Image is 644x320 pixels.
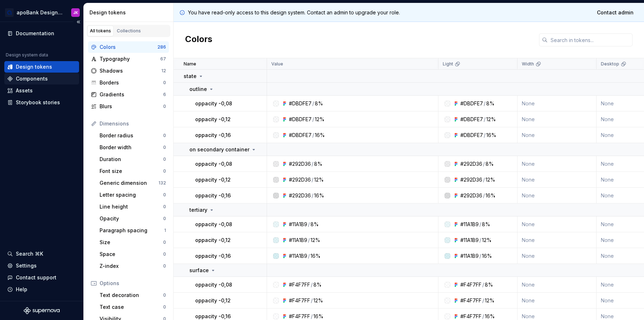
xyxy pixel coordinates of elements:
a: Settings [4,260,79,271]
div: 8% [313,281,322,288]
div: 8% [310,221,319,228]
div: 0 [163,133,166,138]
div: #11A1B9 [289,252,307,260]
div: 12 [161,68,166,74]
p: oppacity -0,08 [195,100,232,107]
p: oppacity -0,12 [195,116,231,123]
p: oppacity -0,08 [195,281,232,288]
div: / [311,313,313,320]
div: / [312,116,314,123]
div: / [484,132,486,139]
div: #11A1B9 [289,221,307,228]
p: oppacity -0,08 [195,160,232,168]
td: None [517,232,597,248]
div: #F4F7FF [289,313,310,320]
div: 286 [157,44,166,50]
div: #DBDFE7 [289,116,312,123]
div: #DBDFE7 [289,100,312,107]
div: 12% [315,116,325,123]
a: Shadows12 [88,65,169,77]
div: Letter spacing [100,191,163,198]
div: #292D36 [460,160,482,168]
a: Text decoration0 [97,289,169,301]
a: Contact admin [592,6,638,19]
div: / [308,221,310,228]
div: / [483,176,485,183]
a: Borders0 [88,77,169,88]
div: #F4F7FF [460,297,482,304]
a: Font size0 [97,165,169,177]
td: None [517,111,597,127]
td: None [517,188,597,204]
div: 16% [482,252,492,260]
a: Design tokens [4,61,79,73]
div: / [482,313,484,320]
div: #F4F7FF [289,297,310,304]
div: / [312,192,313,199]
div: Colors [100,44,157,51]
div: Search ⌘K [16,250,43,257]
p: Light [443,61,453,67]
a: Z-index0 [97,260,169,272]
div: #292D36 [289,192,311,199]
div: 8% [314,160,322,168]
div: / [479,252,481,260]
a: Border width0 [97,142,169,153]
div: / [312,132,314,139]
p: tertiary [189,206,207,214]
div: 0 [163,192,166,198]
div: 0 [163,216,166,221]
div: 0 [163,80,166,86]
a: Generic dimension132 [97,177,169,189]
div: / [479,237,481,244]
p: outline [189,86,207,93]
div: 16% [486,192,496,199]
div: 12% [485,297,494,304]
div: 0 [163,263,166,269]
div: #292D36 [460,192,482,199]
div: #F4F7FF [460,313,482,320]
div: 8% [486,100,494,107]
div: 16% [310,252,321,260]
div: 16% [315,132,325,139]
div: 132 [158,180,166,186]
div: #DBDFE7 [460,132,483,139]
div: Blurs [100,103,163,110]
div: 0 [163,168,166,174]
div: 0 [163,104,166,109]
div: 0 [163,304,166,310]
a: Border radius0 [97,130,169,141]
div: 16% [486,132,496,139]
div: Collections [117,28,141,34]
a: Components [4,73,79,84]
div: Generic dimension [100,179,158,187]
div: #292D36 [289,160,311,168]
div: 8% [485,281,493,288]
div: / [312,100,314,107]
a: Paragraph spacing1 [97,225,169,236]
div: 0 [163,145,166,150]
div: / [482,281,484,288]
span: Contact admin [597,9,634,16]
div: / [479,221,481,228]
td: None [517,127,597,143]
button: Collapse sidebar [73,17,83,27]
a: Size0 [97,237,169,248]
p: Desktop [601,61,619,67]
div: Text decoration [100,292,163,299]
div: Components [16,75,48,82]
p: oppacity -0,16 [195,192,231,199]
p: oppacity -0,16 [195,132,231,139]
a: Gradients6 [88,89,169,100]
div: Text case [100,303,163,311]
div: 8% [315,100,323,107]
td: None [517,277,597,293]
td: None [517,156,597,172]
p: on secondary container [189,146,249,153]
div: #11A1B9 [460,221,479,228]
p: oppacity -0,12 [195,237,231,244]
div: / [308,237,310,244]
h2: Colors [185,33,212,46]
div: 12% [313,297,323,304]
div: #F4F7FF [289,281,310,288]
